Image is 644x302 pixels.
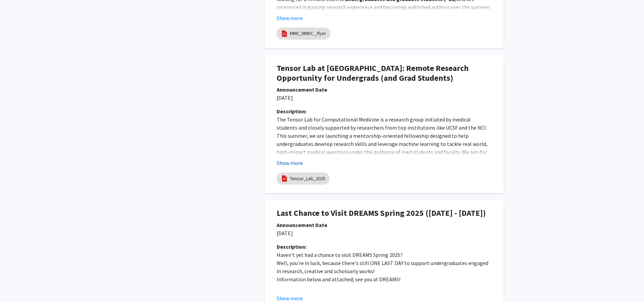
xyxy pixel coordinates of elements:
[277,14,303,22] button: Show more
[290,175,325,182] a: Tensor_Lab_2025
[277,259,492,275] p: Well, you're in luck, because there's still ONE LAST DAY to support undergraduates engaged in res...
[277,94,492,102] p: [DATE]
[281,175,288,182] img: pdf_icon.png
[277,63,492,83] h1: Tensor Lab at [GEOGRAPHIC_DATA]: Remote Research Opportunity for Undergrads (and Grad Students)
[277,107,492,115] div: Description:
[290,30,326,37] a: MMC_NMDC _flyer
[277,221,492,229] div: Announcement Date
[277,115,492,172] p: The Tensor Lab for Computational Medicine is a research group initiated by medical students and c...
[277,275,492,283] p: Information below and attached; see you at DREAMS!
[281,30,288,37] img: pdf_icon.png
[277,159,303,167] button: Show more
[277,251,492,259] p: Haven't yet had a chance to visit DREAMS Spring 2025?
[277,243,492,251] div: Description:
[277,208,492,218] h1: Last Chance to Visit DREAMS Spring 2025 ([DATE] - [DATE])
[277,86,492,94] div: Announcement Date
[5,271,29,297] iframe: Chat
[277,229,492,237] p: [DATE]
